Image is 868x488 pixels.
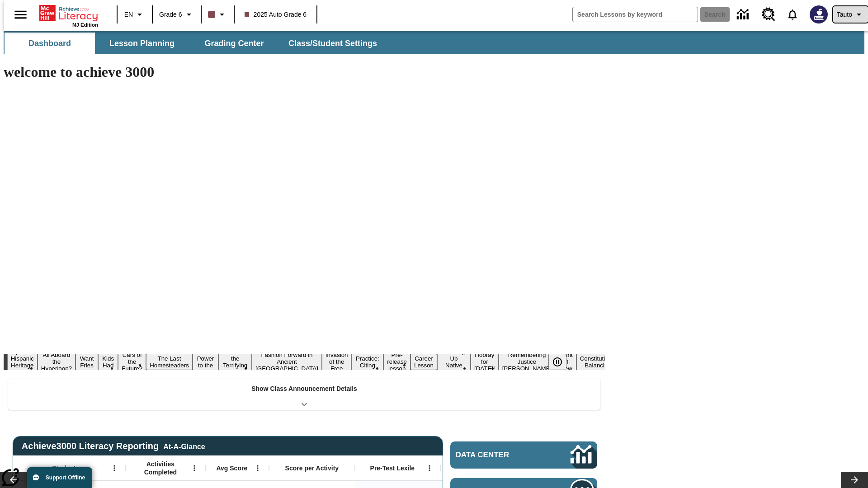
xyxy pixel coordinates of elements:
[810,5,828,23] img: Avatar
[7,1,34,28] button: Open side menu
[118,350,146,373] button: Slide 5 Cars of the Future?
[251,461,264,475] button: Open Menu
[756,2,781,27] a: Resource Center, Will open in new tab
[97,33,187,54] button: Lesson Planning
[75,340,98,384] button: Slide 3 Do You Want Fries With That?
[456,450,540,460] span: Data Center
[781,3,804,26] a: Notifications
[38,350,75,373] button: Slide 2 All Aboard the Hyperloop?
[163,441,205,451] div: At-A-Glance
[322,343,352,380] button: Slide 10 The Invasion of the Free CD
[98,340,118,384] button: Slide 4 Dirty Jobs Kids Had To Do
[471,350,499,373] button: Slide 15 Hooray for Constitution Day!
[281,33,384,54] button: Class/Student Settings
[548,354,566,370] button: Pause
[46,474,85,481] span: Support Offline
[108,461,121,475] button: Open Menu
[837,10,852,19] span: Tauto
[8,379,600,410] div: Show Class Announcement Details
[120,6,149,23] button: Language: EN, Select a language
[72,22,98,28] span: NJ Edition
[548,354,576,370] div: Pause
[156,6,198,23] button: Grade: Grade 6, Select a grade
[188,461,201,475] button: Open Menu
[437,347,471,377] button: Slide 14 Cooking Up Native Traditions
[189,33,279,54] button: Grading Center
[7,347,38,377] button: Slide 1 ¡Viva Hispanic Heritage Month!
[370,464,415,472] span: Pre-Test Lexile
[218,347,252,377] button: Slide 8 Attack of the Terrifying Tomatoes
[450,441,597,469] a: Data Center
[159,10,182,19] span: Grade 6
[39,4,98,22] a: Home
[499,350,556,373] button: Slide 16 Remembering Justice O'Connor
[285,464,339,472] span: Score per Activity
[423,461,436,475] button: Open Menu
[27,467,92,488] button: Support Offline
[193,347,219,377] button: Slide 7 Solar Power to the People
[576,347,620,377] button: Slide 18 The Constitution's Balancing Act
[731,2,756,27] a: Data Center
[4,31,864,54] div: SubNavbar
[131,460,190,476] span: Activities Completed
[5,33,95,54] button: Dashboard
[245,10,307,19] span: 2025 Auto Grade 6
[351,347,383,377] button: Slide 11 Mixed Practice: Citing Evidence
[39,3,98,28] div: Home
[833,6,868,23] button: Profile/Settings
[52,464,75,472] span: Student
[124,10,133,19] span: EN
[146,354,193,370] button: Slide 6 The Last Homesteaders
[252,350,322,373] button: Slide 9 Fashion Forward in Ancient Rome
[573,7,698,22] input: search field
[22,441,205,451] span: Achieve3000 Literacy Reporting
[804,3,833,26] button: Select a new avatar
[216,464,247,472] span: Avg Score
[383,350,410,373] button: Slide 12 Pre-release lesson
[4,64,605,80] h1: welcome to achieve 3000
[4,33,385,54] div: SubNavbar
[204,6,231,23] button: Class color is dark brown. Change class color
[841,472,868,488] button: Lesson carousel, Next
[251,384,357,394] p: Show Class Announcement Details
[410,354,437,370] button: Slide 13 Career Lesson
